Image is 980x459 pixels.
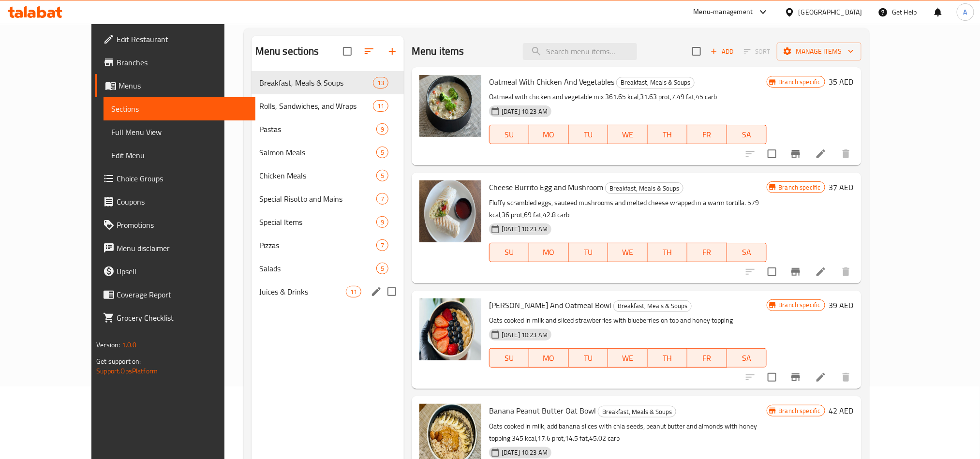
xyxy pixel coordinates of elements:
button: Manage items [777,43,861,60]
span: Branch specific [775,406,825,415]
span: Promotions [117,219,247,231]
a: Edit menu item [815,371,827,383]
a: Coverage Report [95,283,255,306]
div: Chicken Meals5 [252,164,404,187]
span: TH [652,245,683,259]
button: SU [489,125,529,144]
button: TU [569,243,609,262]
div: Breakfast, Meals & Soups [616,77,695,89]
span: 9 [377,218,388,227]
button: TH [648,348,687,368]
button: delete [834,260,858,283]
span: Branch specific [775,300,825,310]
span: Coverage Report [117,289,247,300]
div: Pastas [259,123,376,135]
button: delete [834,366,858,389]
div: Menu-management [694,6,753,18]
button: Add [707,44,738,59]
a: Edit Menu [104,144,255,167]
div: [GEOGRAPHIC_DATA] [799,7,862,17]
a: Edit menu item [815,148,827,160]
span: 7 [377,241,388,250]
div: items [376,263,388,274]
p: Oats cooked in milk and sliced strawberries with blueberries on top and honey topping [489,314,766,326]
span: Breakfast, Meals & Soups [598,406,676,417]
div: items [376,147,388,158]
div: Chicken Meals [259,170,376,181]
span: A [964,7,967,17]
a: Edit Restaurant [95,28,255,51]
h6: 39 AED [829,298,854,312]
span: Salads [259,263,376,274]
a: Branches [95,51,255,74]
span: Breakfast, Meals & Soups [617,77,694,88]
span: Juices & Drinks [259,286,346,297]
span: Select all sections [337,41,357,61]
span: Breakfast, Meals & Soups [614,300,691,311]
span: Special Risotto and Mains [259,193,376,205]
button: delete [834,142,858,165]
button: SA [727,348,767,368]
p: Oats cooked in milk, add banana slices with chia seeds, peanut butter and almonds with honey topp... [489,420,766,444]
span: FR [691,128,723,142]
span: 11 [373,102,388,111]
h6: 42 AED [829,404,854,417]
span: Pizzas [259,239,376,251]
button: SA [727,125,767,144]
button: SU [489,243,529,262]
div: Breakfast, Meals & Soups [605,182,683,194]
span: Banana Peanut Butter Oat Bowl [489,403,596,418]
a: Full Menu View [104,120,255,144]
span: 7 [377,194,388,204]
button: SA [727,243,767,262]
div: Salmon Meals [259,147,376,158]
span: [DATE] 10:23 AM [498,107,551,116]
span: Oatmeal With Chicken And Vegetables [489,74,614,89]
div: items [376,170,388,181]
a: Menu disclaimer [95,237,255,260]
span: Cheese Burrito Egg and Mushroom [489,180,603,194]
span: Select section first [738,44,777,59]
span: WE [612,351,644,365]
span: Sort sections [357,40,381,63]
span: [DATE] 10:23 AM [498,448,551,457]
div: Salads5 [252,257,404,280]
a: Coupons [95,190,255,213]
a: Sections [104,97,255,120]
span: Branch specific [775,77,825,87]
button: MO [529,348,569,368]
span: 11 [346,287,361,296]
span: 9 [377,125,388,134]
span: Breakfast, Meals & Soups [259,77,373,89]
nav: Menu sections [252,67,404,307]
span: TU [573,351,605,365]
span: 13 [373,78,388,88]
h6: 35 AED [829,75,854,89]
span: Select section [686,41,707,61]
span: TH [652,351,683,365]
span: 5 [377,171,388,180]
span: Get support on: [96,355,141,368]
span: [PERSON_NAME] And Oatmeal Bowl [489,298,611,312]
div: Special Items9 [252,210,404,234]
div: Pizzas7 [252,234,404,257]
span: MO [533,245,565,259]
span: WE [612,128,644,142]
div: items [346,286,361,297]
span: Select to update [762,262,782,282]
span: Edit Restaurant [117,33,247,45]
div: items [373,100,388,112]
div: items [373,77,388,89]
button: WE [608,125,648,144]
span: SU [493,245,525,259]
a: Choice Groups [95,167,255,190]
span: Sections [111,103,247,115]
div: Breakfast, Meals & Soups [598,406,676,417]
span: Breakfast, Meals & Soups [606,183,683,194]
span: Manage items [785,45,854,58]
span: Version: [96,339,120,351]
a: Edit menu item [815,266,827,278]
div: Rolls, Sandwiches, and Wraps [259,100,373,112]
h6: 37 AED [829,180,854,194]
